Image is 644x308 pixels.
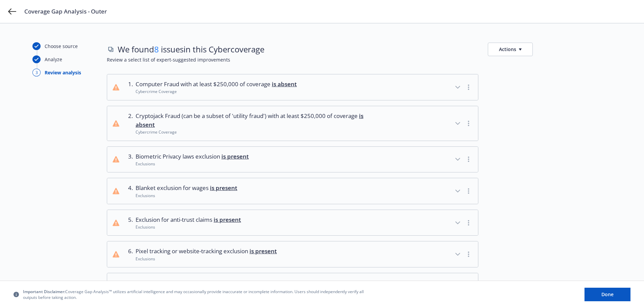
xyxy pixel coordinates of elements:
span: is present [221,152,249,160]
button: 5.Exclusion for anti-trust claims is presentExclusions [107,210,478,236]
button: Actions [488,43,533,56]
span: Coverage Gap Analysis - Outer [24,7,107,16]
div: Cybercrime Coverage [136,89,297,94]
div: Analyze [45,56,62,63]
button: 6.Pixel tracking or website-tracking exclusion is presentExclusions [107,241,478,267]
button: 4.Blanket exclusion for wages is presentExclusions [107,178,478,204]
div: 7 . [125,279,133,293]
span: 8 [154,44,159,55]
div: Exclusions [136,193,237,198]
div: Choose source [45,43,78,50]
div: Exclusions [136,224,241,230]
span: is present [210,184,237,192]
div: 3 . [125,152,133,167]
div: 4 . [125,184,133,198]
div: 5 . [125,215,133,230]
span: is present [235,279,262,287]
span: Done [601,291,614,298]
div: 6 . [125,247,133,262]
span: is present [214,216,241,223]
span: Exclusion for anti-trust claims [136,215,241,224]
button: 3.Biometric Privacy laws exclusion is presentExclusions [107,147,478,172]
span: Review a select list of expert-suggested improvements [107,56,612,63]
span: Pixel tracking or website-tracking exclusion [136,247,277,256]
span: is absent [272,80,297,88]
div: Exclusions [136,161,249,167]
span: Blanket exclusion for wages [136,184,237,192]
button: 7.Unsolicited-communication exclusion is presentExclusions [107,273,478,299]
button: 2.Cryptojack Fraud (can be a subset of 'utility fraud') with at least $250,000 of coverage is abs... [107,106,478,141]
div: Cybercrime Coverage [136,129,383,135]
div: Exclusions [136,256,277,262]
div: Review analysis [45,69,81,76]
span: is present [249,247,277,255]
div: 2 . [125,112,133,135]
span: Biometric Privacy laws exclusion [136,152,249,161]
div: 3 [32,69,41,76]
span: Important Disclaimer: [23,289,65,294]
span: Computer Fraud with at least $250,000 of coverage [136,80,297,89]
div: 1 . [125,80,133,95]
button: 1.Computer Fraud with at least $250,000 of coverage is absentCybercrime Coverage [107,74,478,100]
span: Unsolicited-communication exclusion [136,279,262,287]
button: Done [585,288,630,301]
span: Coverage Gap Analysis™ utilizes artificial intelligence and may occasionally provide inaccurate o... [23,289,368,300]
span: We found issues in this Cyber coverage [118,44,264,55]
span: Cryptojack Fraud (can be a subset of 'utility fraud') with at least $250,000 of coverage [136,112,383,129]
